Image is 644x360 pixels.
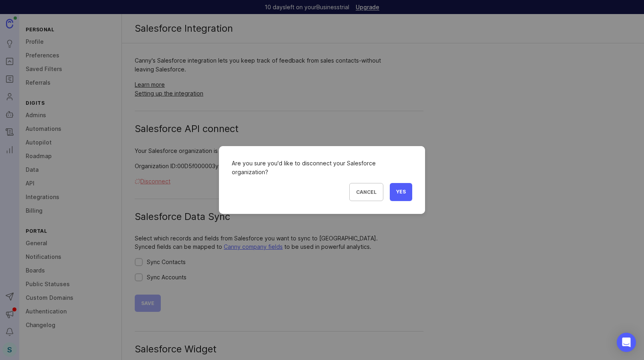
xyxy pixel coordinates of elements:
button: Cancel [349,183,383,201]
div: Are you sure you'd like to disconnect your Salesforce organization? [232,159,412,177]
span: Yes [396,189,406,195]
button: Yes [390,183,412,201]
div: Open Intercom Messenger [617,333,636,352]
span: Cancel [356,189,377,195]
